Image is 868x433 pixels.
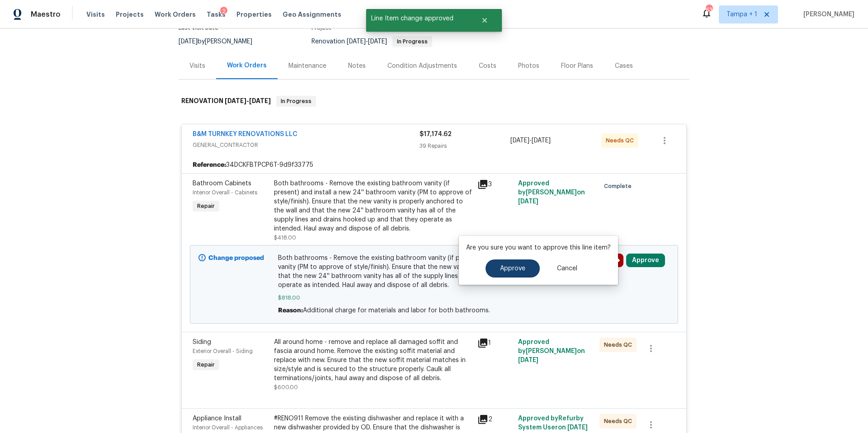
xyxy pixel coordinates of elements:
[311,38,432,45] span: Renovation
[420,141,510,151] div: 39 Repairs
[274,338,472,383] div: All around home - remove and replace all damaged soffit and fascia around home. Remove the existi...
[193,202,218,211] span: Repair
[86,10,105,19] span: Visits
[567,424,588,431] span: [DATE]
[347,38,366,45] span: [DATE]
[193,131,297,137] a: B&M TURNKEY RENOVATIONS LLC
[116,10,144,19] span: Projects
[193,360,218,369] span: Repair
[477,414,513,425] div: 2
[274,235,296,240] span: $418.00
[274,385,298,390] span: $600.00
[518,415,588,431] span: Approved by Refurby System User on
[249,98,271,104] span: [DATE]
[189,61,205,71] div: Visits
[274,179,472,233] div: Both bathrooms - Remove the existing bathroom vanity (if present) and install a new 24'' bathroom...
[510,136,551,145] span: -
[193,348,253,354] span: Exterior Overall - Siding
[182,157,686,173] div: 34DCKFBTPCP6T-9d9f33775
[615,61,633,71] div: Cases
[31,10,61,19] span: Maestro
[561,61,593,71] div: Floor Plans
[155,10,196,19] span: Work Orders
[193,190,257,195] span: Interior Overall - Cabinets
[278,293,590,302] span: $818.00
[510,137,529,144] span: [DATE]
[486,259,540,278] button: Approve
[420,131,452,137] span: $17,174.62
[277,97,315,106] span: In Progress
[542,259,592,278] button: Cancel
[518,61,539,71] div: Photos
[532,137,551,144] span: [DATE]
[477,338,513,348] div: 1
[518,357,538,363] span: [DATE]
[288,61,326,71] div: Maintenance
[800,10,854,19] span: [PERSON_NAME]
[227,61,267,70] div: Work Orders
[193,180,251,187] span: Bathroom Cabinets
[604,182,635,191] span: Complete
[278,307,303,314] span: Reason:
[179,38,198,45] span: [DATE]
[193,160,226,169] b: Reference:
[278,254,590,290] span: Both bathrooms - Remove the existing bathroom vanity (if present) and install a new 24'' bathroom...
[236,10,272,19] span: Properties
[225,98,246,104] span: [DATE]
[207,11,226,18] span: Tasks
[604,340,636,349] span: Needs QC
[225,98,271,104] span: -
[387,61,457,71] div: Condition Adjustments
[706,5,712,14] div: 63
[518,198,538,205] span: [DATE]
[366,9,470,28] span: Line Item change approved
[626,254,665,267] button: Approve
[368,38,387,45] span: [DATE]
[181,96,271,107] h6: RENOVATION
[477,179,513,190] div: 3
[179,36,263,47] div: by [PERSON_NAME]
[466,243,611,252] p: Are you sure you want to approve this line item?
[479,61,496,71] div: Costs
[557,265,577,272] span: Cancel
[470,11,500,29] button: Close
[500,265,525,272] span: Approve
[518,339,585,363] span: Approved by [PERSON_NAME] on
[393,39,431,44] span: In Progress
[604,417,636,426] span: Needs QC
[348,61,366,71] div: Notes
[303,307,490,314] span: Additional charge for materials and labor for both bathrooms.
[193,415,241,422] span: Appliance Install
[208,255,264,261] b: Change proposed
[283,10,341,19] span: Geo Assignments
[606,136,637,145] span: Needs QC
[220,7,227,16] div: 2
[193,425,263,430] span: Interior Overall - Appliances
[726,10,757,19] span: Tampa + 1
[518,180,585,205] span: Approved by [PERSON_NAME] on
[179,87,689,116] div: RENOVATION [DATE]-[DATE]In Progress
[193,339,211,345] span: Siding
[193,141,420,150] span: GENERAL_CONTRACTOR
[347,38,387,45] span: -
